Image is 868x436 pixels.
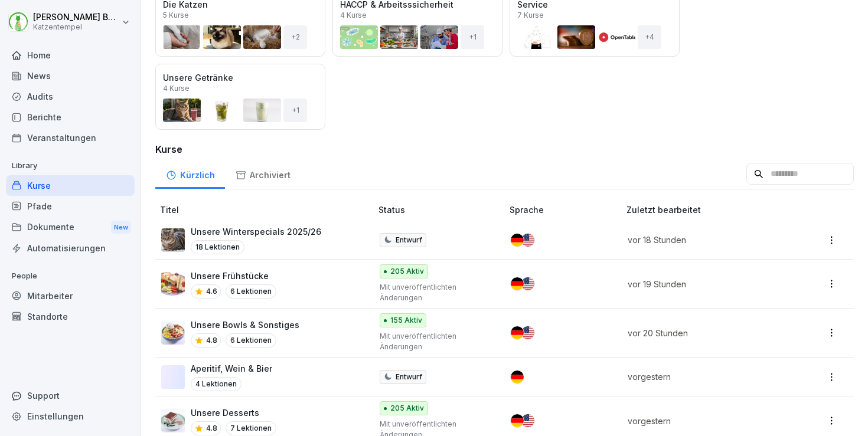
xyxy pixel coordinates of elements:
[378,204,505,216] p: Status
[163,71,318,84] p: Unsere Getränke
[628,278,781,290] p: vor 19 Stunden
[191,377,242,391] p: 4 Lektionen
[380,331,491,352] p: Mit unveröffentlichten Änderungen
[161,321,185,345] img: ei04ryqe7fxjsz5spfhrf5na.png
[155,159,225,189] a: Kürzlich
[163,85,190,92] p: 4 Kurse
[6,217,135,238] div: Dokumente
[628,234,781,246] p: vor 18 Stunden
[155,64,325,130] a: Unsere Getränke4 Kurse+1
[510,204,622,216] p: Sprache
[6,286,135,306] a: Mitarbeiter
[6,238,135,258] a: Automatisierungen
[6,45,135,65] a: Home
[6,86,135,107] a: Audits
[6,175,135,196] a: Kurse
[521,277,534,290] img: us.svg
[163,12,189,19] p: 5 Kurse
[511,326,524,339] img: de.svg
[6,65,135,86] a: News
[6,267,135,286] p: People
[160,204,374,216] p: Titel
[191,225,321,238] p: Unsere Winterspecials 2025/26
[628,371,781,383] p: vorgestern
[511,234,524,247] img: de.svg
[511,277,524,290] img: de.svg
[390,266,424,277] p: 205 Aktiv
[6,217,135,238] a: DokumenteNew
[6,306,135,327] a: Standorte
[380,282,491,303] p: Mit unveröffentlichten Änderungen
[206,423,217,434] p: 4.8
[461,25,484,49] div: + 1
[191,407,276,419] p: Unsere Desserts
[191,240,244,254] p: 18 Lektionen
[226,284,276,299] p: 6 Lektionen
[628,327,781,339] p: vor 20 Stunden
[396,372,422,382] p: Entwurf
[191,319,299,331] p: Unsere Bowls & Sonstiges
[191,362,272,375] p: Aperitif, Wein & Bier
[390,403,424,414] p: 205 Aktiv
[6,406,135,427] a: Einstellungen
[6,127,135,148] a: Veranstaltungen
[628,415,781,427] p: vorgestern
[6,107,135,127] a: Berichte
[6,156,135,175] p: Library
[283,99,307,122] div: + 1
[396,235,422,245] p: Entwurf
[226,333,276,348] p: 6 Lektionen
[33,23,119,31] p: Katzentempel
[33,12,119,22] p: [PERSON_NAME] Benedix
[206,335,217,346] p: 4.8
[390,315,422,326] p: 155 Aktiv
[626,204,795,216] p: Zuletzt bearbeitet
[511,414,524,427] img: de.svg
[283,25,307,49] div: + 2
[226,421,276,435] p: 7 Lektionen
[155,142,854,156] h3: Kurse
[161,272,185,296] img: xjb5akufvkicg26u72a6ikpa.png
[111,221,131,234] div: New
[206,286,217,297] p: 4.6
[6,385,135,406] div: Support
[521,326,534,339] img: us.svg
[638,25,661,49] div: + 4
[340,12,367,19] p: 4 Kurse
[521,414,534,427] img: us.svg
[161,409,185,432] img: uk78nzme8od8c10kt62qgexg.png
[6,196,135,217] a: Pfade
[161,228,185,252] img: mt6s7z2smeoqxj5xmfqodvlo.png
[191,270,276,282] p: Unsere Frühstücke
[517,12,544,19] p: 7 Kurse
[511,371,524,383] img: de.svg
[225,159,301,189] a: Archiviert
[521,234,534,247] img: us.svg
